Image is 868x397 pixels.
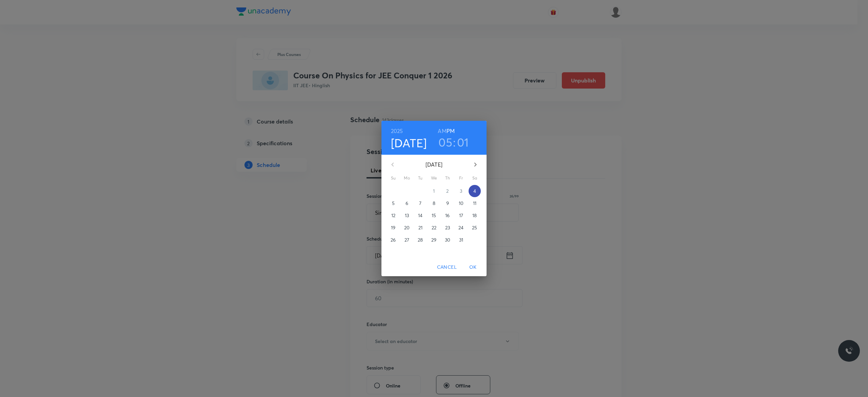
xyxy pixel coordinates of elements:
h3: : [453,135,456,149]
p: 24 [458,224,463,231]
button: 26 [387,234,399,246]
button: 01 [457,135,469,149]
p: 10 [459,200,463,207]
button: 13 [401,209,413,222]
p: 6 [406,200,408,207]
p: 30 [445,237,450,243]
button: PM [447,126,455,136]
span: Th [441,175,454,182]
button: 11 [469,197,481,209]
p: 12 [391,212,395,219]
span: We [428,175,440,182]
p: 29 [431,237,436,243]
p: 17 [459,212,463,219]
p: 11 [473,200,476,207]
p: 8 [433,200,435,207]
span: Cancel [437,263,457,271]
button: 18 [469,209,481,222]
button: 7 [414,197,427,209]
button: 4 [469,185,481,197]
span: Tu [414,175,427,182]
button: 20 [401,222,413,234]
button: 24 [455,222,467,234]
p: 31 [459,237,463,243]
button: 23 [441,222,454,234]
p: 20 [404,224,410,231]
p: 14 [418,212,422,219]
span: Fr [455,175,467,182]
button: 17 [455,209,467,222]
button: 28 [414,234,427,246]
button: 16 [441,209,454,222]
button: 8 [428,197,440,209]
button: 14 [414,209,427,222]
button: 19 [387,222,399,234]
button: OK [462,261,484,273]
button: Cancel [434,261,459,273]
button: 21 [414,222,427,234]
p: 25 [472,224,477,231]
p: 26 [391,237,396,243]
p: 9 [446,200,449,207]
p: 7 [419,200,421,207]
span: OK [465,263,481,271]
button: 31 [455,234,467,246]
button: 5 [387,197,399,209]
p: 19 [391,224,395,231]
p: 21 [418,224,422,231]
button: [DATE] [391,136,427,150]
button: 15 [428,209,440,222]
button: 29 [428,234,440,246]
span: Mo [401,175,413,182]
p: 16 [445,212,450,219]
p: 22 [432,224,436,231]
button: 27 [401,234,413,246]
button: 9 [441,197,454,209]
button: 05 [438,135,452,149]
p: [DATE] [401,160,467,169]
button: 12 [387,209,399,222]
p: 27 [405,237,409,243]
button: 6 [401,197,413,209]
button: 2025 [391,126,403,136]
button: 22 [428,222,440,234]
button: 10 [455,197,467,209]
span: Sa [469,175,481,182]
p: 4 [473,188,476,194]
button: 25 [469,222,481,234]
p: 15 [432,212,436,219]
p: 5 [392,200,395,207]
button: AM [438,126,446,136]
button: 30 [441,234,454,246]
p: 23 [445,224,450,231]
p: 28 [418,237,423,243]
p: 13 [405,212,409,219]
span: Su [387,175,399,182]
p: 18 [472,212,477,219]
